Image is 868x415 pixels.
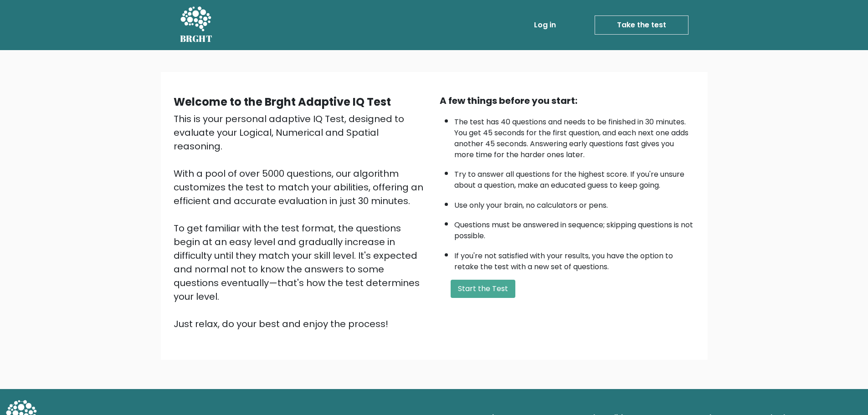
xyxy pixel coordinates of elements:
[180,33,213,44] h5: BRGHT
[180,4,213,46] a: BRGHT
[440,94,695,108] div: A few things before you start:
[454,195,695,211] li: Use only your brain, no calculators or pens.
[454,246,695,272] li: If you're not satisfied with your results, you have the option to retake the test with a new set ...
[530,16,560,34] a: Log in
[454,215,695,241] li: Questions must be answered in sequence; skipping questions is not possible.
[174,112,429,331] div: This is your personal adaptive IQ Test, designed to evaluate your Logical, Numerical and Spatial ...
[454,112,695,160] li: The test has 40 questions and needs to be finished in 30 minutes. You get 45 seconds for the firs...
[174,94,391,109] b: Welcome to the Brght Adaptive IQ Test
[451,280,515,298] button: Start the Test
[454,164,695,191] li: Try to answer all questions for the highest score. If you're unsure about a question, make an edu...
[595,15,688,35] a: Take the test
